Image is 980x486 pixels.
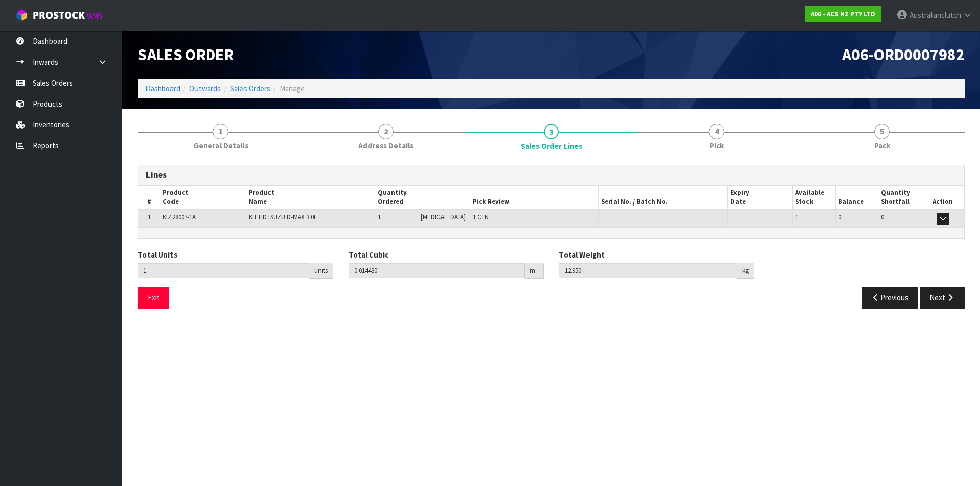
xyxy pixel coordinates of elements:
span: 1 [148,213,151,221]
span: KIT HD ISUZU D-MAX 3.0L [249,213,317,221]
span: Address Details [358,140,413,151]
input: Total Weight [559,263,737,278]
span: [MEDICAL_DATA] [421,213,466,221]
th: Balance [835,186,878,210]
span: Pick [709,140,724,151]
h3: Lines [146,170,957,180]
a: Outwards [189,84,221,93]
th: Serial No. / Batch No. [599,186,728,210]
span: 2 [378,124,394,139]
small: WMS [87,11,103,21]
span: KIZ28007-1A [163,213,196,221]
span: A06-ORD0007982 [842,44,965,65]
label: Total Cubic [349,249,388,260]
th: Pick Review [470,186,599,210]
span: Pack [874,140,890,151]
span: Australianclutch [910,10,961,20]
th: Quantity Shortfall [878,186,921,210]
span: Manage [280,84,305,93]
div: kg [737,263,754,279]
th: # [138,186,160,210]
span: General Details [193,140,248,151]
span: 5 [874,124,890,139]
th: Quantity Ordered [375,186,470,210]
span: Sales Order Lines [138,157,965,316]
th: Expiry Date [728,186,792,210]
a: Sales Orders [230,84,271,93]
th: Available Stock [792,186,835,210]
span: 1 [213,124,228,139]
span: 1 [378,213,381,221]
span: 0 [881,213,884,221]
label: Total Units [138,249,177,260]
img: cube-alt.png [15,9,28,21]
div: m³ [525,263,544,279]
label: Total Weight [559,249,605,260]
strong: A06 - ACS NZ PTY LTD [811,10,875,18]
th: Product Name [246,186,375,210]
span: 3 [544,124,559,139]
th: Action [921,186,964,210]
th: Product Code [160,186,246,210]
div: units [309,263,333,279]
span: Sales Order [138,44,234,65]
button: Next [920,287,965,309]
button: Exit [138,287,169,309]
span: Sales Order Lines [521,141,582,151]
input: Total Units [138,263,309,278]
span: 1 [795,213,798,221]
span: 1 CTN [473,213,489,221]
input: Total Cubic [349,263,525,278]
button: Previous [862,287,919,309]
span: 4 [709,124,724,139]
span: ProStock [33,9,85,22]
a: Dashboard [145,84,180,93]
span: 0 [838,213,841,221]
